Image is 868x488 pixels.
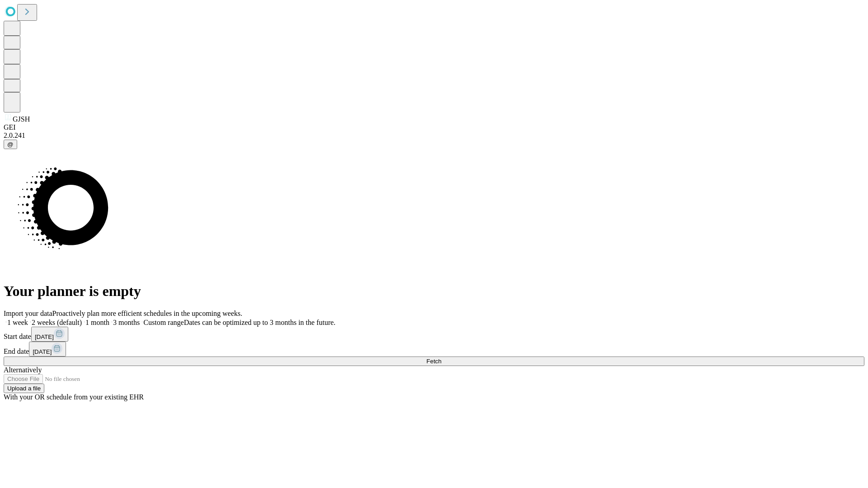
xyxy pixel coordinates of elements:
span: [DATE] [35,333,54,340]
span: With your OR schedule from your existing EHR [4,393,144,401]
span: Custom range [143,319,184,326]
button: Upload a file [4,384,44,393]
button: [DATE] [29,342,66,357]
button: [DATE] [31,327,68,342]
button: @ [4,140,17,149]
div: End date [4,342,864,357]
span: 1 month [85,319,109,326]
button: Fetch [4,357,864,366]
div: Start date [4,327,864,342]
span: @ [7,141,14,148]
div: GEI [4,123,864,131]
div: 2.0.241 [4,131,864,140]
span: Import your data [4,310,52,317]
span: 2 weeks (default) [32,319,82,326]
span: Dates can be optimized up to 3 months in the future. [184,319,335,326]
h1: Your planner is empty [4,283,864,300]
span: 1 week [7,319,28,326]
span: Alternatively [4,366,42,374]
span: GJSH [13,115,30,123]
span: [DATE] [33,348,52,355]
span: Proactively plan more efficient schedules in the upcoming weeks. [52,310,242,317]
span: Fetch [426,358,441,365]
span: 3 months [113,319,140,326]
